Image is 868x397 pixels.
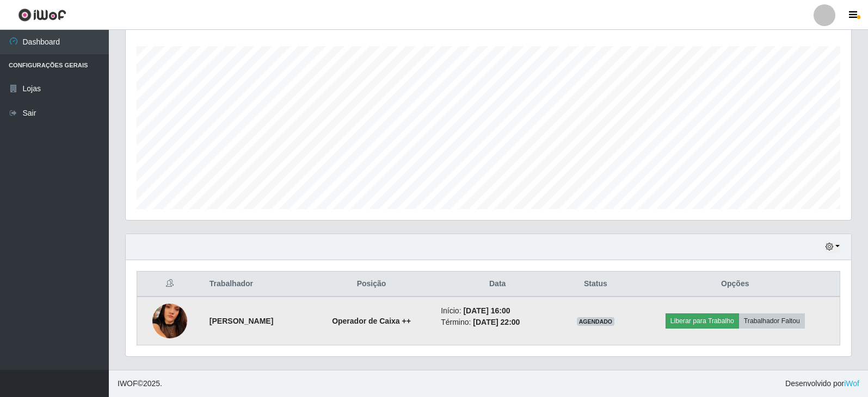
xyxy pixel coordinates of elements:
time: [DATE] 16:00 [463,306,510,315]
strong: [PERSON_NAME] [210,317,273,325]
button: Trabalhador Faltou [739,313,805,329]
li: Início: [441,305,554,317]
img: 1755117602087.jpeg [152,282,187,360]
span: IWOF [118,379,138,388]
li: Término: [441,317,554,328]
strong: Operador de Caixa ++ [332,317,411,325]
th: Status [561,272,630,297]
button: Liberar para Trabalho [666,313,739,329]
span: Desenvolvido por [785,378,859,389]
a: iWof [844,379,859,388]
span: © 2025 . [118,378,162,389]
img: CoreUI Logo [18,8,66,22]
th: Posição [309,272,434,297]
th: Opções [631,272,840,297]
th: Trabalhador [203,272,309,297]
th: Data [434,272,561,297]
time: [DATE] 22:00 [473,318,520,326]
span: AGENDADO [577,317,615,326]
